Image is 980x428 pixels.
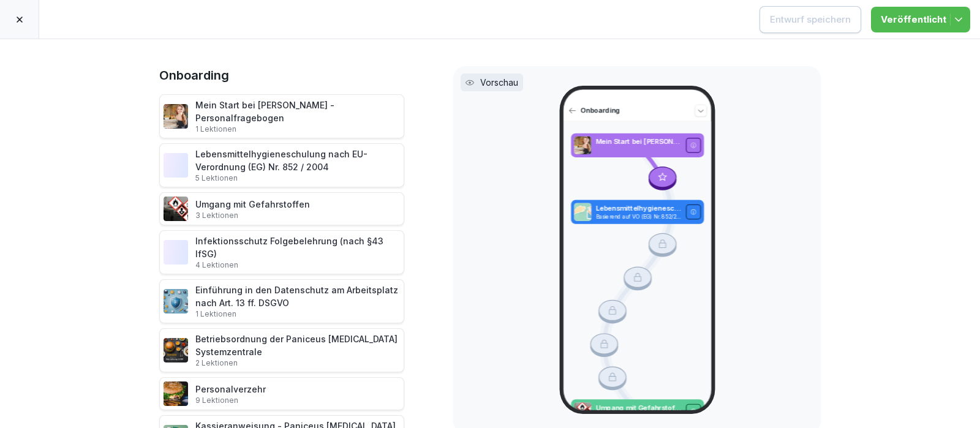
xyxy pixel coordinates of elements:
[195,211,310,220] p: 3 Lektionen
[159,328,404,372] div: Betriebsordnung der Paniceus [MEDICAL_DATA] Systemzentrale2 Lektionen
[195,358,400,368] p: 2 Lektionen
[770,13,851,26] div: Entwurf speichern
[595,214,681,220] p: Basierend auf VO (EG) Nr. 852/2004, LMHV, DIN10514 und IFSG. Jährliche Wiederholung empfohlen. Mi...
[573,203,590,222] img: gxsnf7ygjsfsmxd96jxi4ufn.png
[164,104,188,129] img: aaay8cu0h1hwaqqp9269xjan.png
[159,66,404,84] h1: Onboarding
[195,198,310,220] div: Umgang mit Gefahrstoffen
[164,240,188,265] img: tgff07aey9ahi6f4hltuk21p.png
[871,7,970,32] button: Veröffentlicht
[164,381,188,406] img: zd24spwykzjjw3u1wcd2ptki.png
[195,235,400,270] div: Infektionsschutz Folgebelehrung (nach §43 IfSG)
[195,309,400,319] p: 1 Lektionen
[159,230,404,274] div: Infektionsschutz Folgebelehrung (nach §43 IfSG)4 Lektionen
[159,143,404,187] div: Lebensmittelhygieneschulung nach EU-Verordnung (EG) Nr. 852 / 20045 Lektionen
[759,6,861,33] button: Entwurf speichern
[159,377,404,410] div: Personalverzehr9 Lektionen
[195,283,400,319] div: Einführung in den Datenschutz am Arbeitsplatz nach Art. 13 ff. DSGVO
[195,332,400,368] div: Betriebsordnung der Paniceus [MEDICAL_DATA] Systemzentrale
[573,137,590,155] img: aaay8cu0h1hwaqqp9269xjan.png
[195,173,400,183] p: 5 Lektionen
[164,153,188,178] img: gxsnf7ygjsfsmxd96jxi4ufn.png
[159,94,404,138] div: Mein Start bei [PERSON_NAME] - Personalfragebogen1 Lektionen
[195,260,400,270] p: 4 Lektionen
[195,99,400,134] div: Mein Start bei [PERSON_NAME] - Personalfragebogen
[195,383,266,405] div: Personalverzehr
[159,192,404,225] div: Umgang mit Gefahrstoffen3 Lektionen
[480,76,518,89] p: Vorschau
[164,338,188,362] img: erelp9ks1mghlbfzfpgfvnw0.png
[195,124,400,134] p: 1 Lektionen
[595,204,681,214] p: Lebensmittelhygieneschulung nach EU-Verordnung (EG) Nr. 852 / 2004
[595,404,681,413] p: Umgang mit Gefahrstoffen
[164,289,188,313] img: x7xa5977llyo53hf30kzdyol.png
[159,279,404,323] div: Einführung in den Datenschutz am Arbeitsplatz nach Art. 13 ff. DSGVO1 Lektionen
[195,148,400,183] div: Lebensmittelhygieneschulung nach EU-Verordnung (EG) Nr. 852 / 2004
[573,403,590,421] img: ro33qf0i8ndaw7nkfv0stvse.png
[195,396,266,405] p: 9 Lektionen
[580,106,690,116] p: Onboarding
[164,197,188,221] img: ro33qf0i8ndaw7nkfv0stvse.png
[595,137,681,147] p: Mein Start bei [PERSON_NAME] - Personalfragebogen
[881,13,960,26] div: Veröffentlicht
